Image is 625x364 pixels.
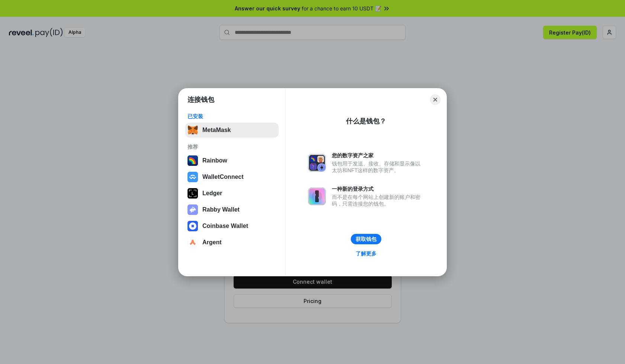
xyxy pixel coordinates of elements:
[185,123,279,138] button: MetaMask
[187,155,198,166] img: svg+xml,%3Csvg%20width%3D%22120%22%20height%3D%22120%22%20viewBox%3D%220%200%20120%20120%22%20fil...
[187,172,198,182] img: svg+xml,%3Csvg%20width%3D%2228%22%20height%3D%2228%22%20viewBox%3D%220%200%2028%2028%22%20fill%3D...
[202,206,240,213] div: Rabby Wallet
[356,250,376,257] div: 了解更多
[202,174,244,180] div: WalletConnect
[202,239,222,246] div: Argent
[187,221,198,231] img: svg+xml,%3Csvg%20width%3D%2228%22%20height%3D%2228%22%20viewBox%3D%220%200%2028%2028%22%20fill%3D...
[202,157,227,164] div: Rainbow
[308,187,326,205] img: svg+xml,%3Csvg%20xmlns%3D%22http%3A%2F%2Fwww.w3.org%2F2000%2Fsvg%22%20fill%3D%22none%22%20viewBox...
[356,236,376,242] div: 获取钱包
[430,94,440,105] button: Close
[187,144,276,150] div: 推荐
[332,186,424,192] div: 一种新的登录方式
[202,127,231,133] div: MetaMask
[185,186,279,201] button: Ledger
[308,154,326,172] img: svg+xml,%3Csvg%20xmlns%3D%22http%3A%2F%2Fwww.w3.org%2F2000%2Fsvg%22%20fill%3D%22none%22%20viewBox...
[187,113,276,120] div: 已安装
[187,125,198,135] img: svg+xml,%3Csvg%20fill%3D%22none%22%20height%3D%2233%22%20viewBox%3D%220%200%2035%2033%22%20width%...
[202,190,222,197] div: Ledger
[202,223,248,229] div: Coinbase Wallet
[351,249,381,258] a: 了解更多
[187,188,198,199] img: svg+xml,%3Csvg%20xmlns%3D%22http%3A%2F%2Fwww.w3.org%2F2000%2Fsvg%22%20width%3D%2228%22%20height%3...
[185,219,279,233] button: Coinbase Wallet
[185,235,279,250] button: Argent
[332,160,424,174] div: 钱包用于发送、接收、存储和显示像以太坊和NFT这样的数字资产。
[332,152,424,159] div: 您的数字资产之家
[332,194,424,207] div: 而不是在每个网站上创建新的账户和密码，只需连接您的钱包。
[187,204,198,215] img: svg+xml,%3Csvg%20xmlns%3D%22http%3A%2F%2Fwww.w3.org%2F2000%2Fsvg%22%20fill%3D%22none%22%20viewBox...
[187,237,198,248] img: svg+xml,%3Csvg%20width%3D%2228%22%20height%3D%2228%22%20viewBox%3D%220%200%2028%2028%22%20fill%3D...
[187,95,214,104] h1: 连接钱包
[185,170,279,184] button: WalletConnect
[185,153,279,168] button: Rainbow
[185,202,279,217] button: Rabby Wallet
[346,117,386,126] div: 什么是钱包？
[351,234,381,244] button: 获取钱包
